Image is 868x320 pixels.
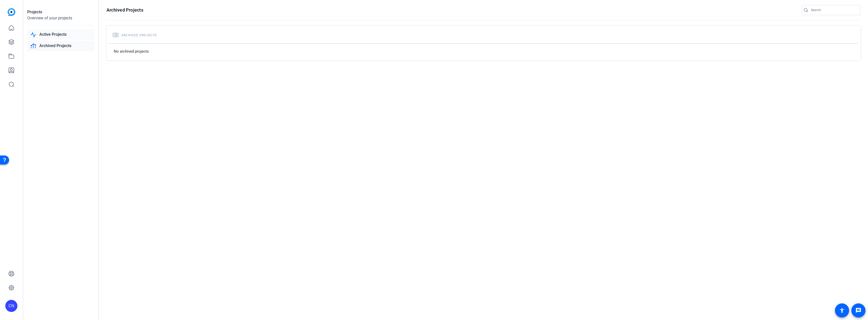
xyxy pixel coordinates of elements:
[113,32,854,38] h2: Archived Projects
[8,8,15,16] img: blue-gradient.svg
[855,307,861,313] mat-icon: message
[27,9,94,15] div: Projects
[27,29,94,40] a: Active Projects
[5,300,17,312] div: CN
[106,7,143,13] h1: Archived Projects
[839,307,845,313] mat-icon: accessibility
[27,15,94,21] div: Overview of your projects
[27,41,94,51] a: Archived Projects
[811,7,856,13] input: Search
[109,43,858,59] div: No archived projects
